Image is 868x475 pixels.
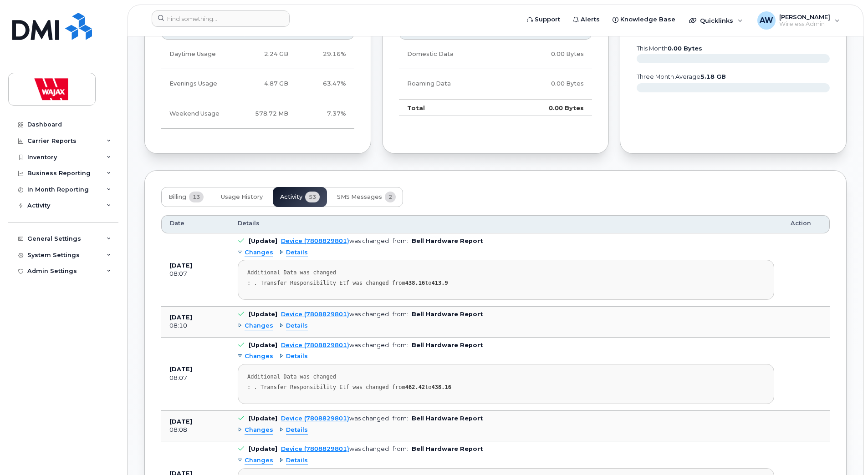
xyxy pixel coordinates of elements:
[281,342,389,349] div: was changed
[636,73,726,80] text: three month average
[700,17,733,24] span: Quicklinks
[393,415,408,422] span: from:
[169,374,221,382] div: 08:07
[296,69,354,99] td: 63.47%
[782,215,830,233] th: Action
[606,10,682,29] a: Knowledge Base
[161,40,232,69] td: Daytime Usage
[535,15,560,24] span: Support
[249,342,277,349] b: [Update]
[249,311,277,318] b: [Update]
[281,311,389,318] div: was changed
[169,314,192,321] b: [DATE]
[620,15,675,24] span: Knowledge Base
[247,374,765,380] div: Additional Data was changed
[169,322,221,330] div: 08:10
[161,99,232,129] td: Weekend Usage
[281,342,349,349] a: Device (7808829801)
[281,415,349,422] a: Device (7808829801)
[245,352,273,361] span: Changes
[152,10,290,27] input: Find something...
[286,456,308,465] span: Details
[281,445,349,452] a: Device (7808829801)
[169,418,192,425] b: [DATE]
[161,69,354,99] tr: Weekdays from 6:00pm to 8:00am
[245,456,273,465] span: Changes
[412,237,483,244] b: Bell Hardware Report
[245,322,273,330] span: Changes
[249,237,277,244] b: [Update]
[393,445,408,452] span: from:
[281,445,389,452] div: was changed
[432,384,451,390] strong: 438.16
[505,69,592,99] td: 0.00 Bytes
[636,45,702,52] text: this month
[432,280,448,286] strong: 413.9
[286,248,308,257] span: Details
[281,237,349,244] a: Device (7808829801)
[170,219,184,227] span: Date
[161,69,232,99] td: Evenings Usage
[245,426,273,435] span: Changes
[385,192,396,202] span: 2
[412,415,483,422] b: Bell Hardware Report
[399,69,505,99] td: Roaming Data
[286,322,308,330] span: Details
[779,13,830,20] span: [PERSON_NAME]
[751,11,846,30] div: Andrew Warren
[760,15,773,26] span: AW
[232,99,296,129] td: 578.72 MB
[505,99,592,116] td: 0.00 Bytes
[281,311,349,318] a: Device (7808829801)
[700,73,726,80] tspan: 5.18 GB
[249,415,277,422] b: [Update]
[169,270,221,278] div: 08:07
[161,99,354,129] tr: Friday from 6:00pm to Monday 8:00am
[668,45,702,52] tspan: 0.00 Bytes
[393,342,408,349] span: from:
[399,99,505,116] td: Total
[169,426,221,434] div: 08:08
[245,248,273,257] span: Changes
[249,445,277,452] b: [Update]
[168,193,186,201] span: Billing
[189,192,204,202] span: 13
[247,384,765,391] div: : . Transfer Responsibility Etf was changed from to
[247,269,765,276] div: Additional Data was changed
[567,10,606,29] a: Alerts
[232,40,296,69] td: 2.24 GB
[683,11,749,30] div: Quicklinks
[412,342,483,349] b: Bell Hardware Report
[232,69,296,99] td: 4.87 GB
[337,193,382,201] span: SMS Messages
[247,280,765,287] div: : . Transfer Responsibility Etf was changed from to
[412,445,483,452] b: Bell Hardware Report
[405,280,425,286] strong: 438.16
[399,40,505,69] td: Domestic Data
[296,40,354,69] td: 29.16%
[779,20,830,28] span: Wireless Admin
[286,426,308,435] span: Details
[393,237,408,244] span: from:
[521,10,567,29] a: Support
[296,99,354,129] td: 7.37%
[581,15,600,24] span: Alerts
[169,366,192,373] b: [DATE]
[238,219,260,227] span: Details
[221,193,263,201] span: Usage History
[405,384,425,390] strong: 462.42
[281,415,389,422] div: was changed
[505,40,592,69] td: 0.00 Bytes
[281,237,389,244] div: was changed
[393,311,408,318] span: from:
[412,311,483,318] b: Bell Hardware Report
[286,352,308,361] span: Details
[169,262,192,269] b: [DATE]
